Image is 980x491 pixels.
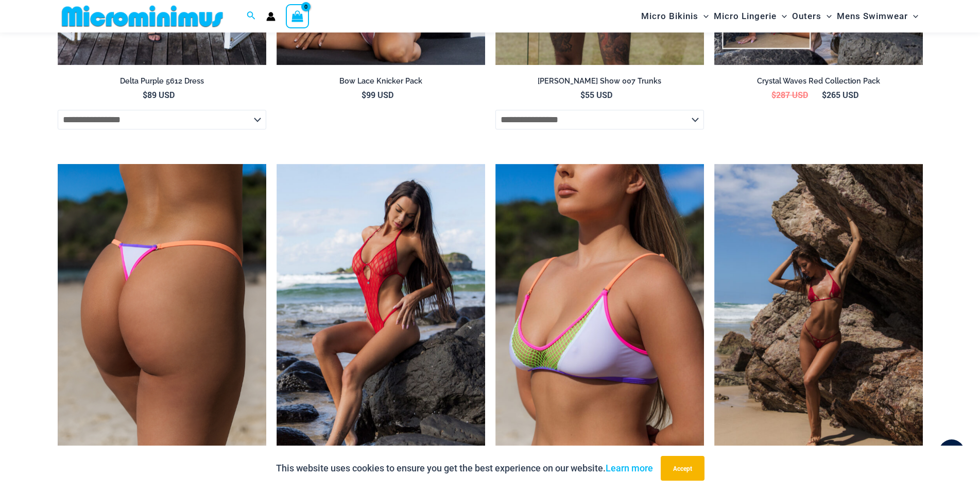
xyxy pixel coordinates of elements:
a: View Shopping Cart, empty [286,4,310,28]
a: [PERSON_NAME] Show 007 Trunks [495,76,704,90]
h2: Bow Lace Knicker Pack [277,76,485,86]
h2: Crystal Waves Red Collection Pack [714,76,923,86]
a: Delta Purple 5612 Dress [58,76,266,90]
bdi: 89 USD [143,89,175,100]
img: Hurricane Red 3277 Tri Top 4277 Thong Bottom 05 [714,164,923,478]
span: $ [822,89,827,100]
a: Bow Lace Knicker Pack [277,76,485,90]
span: $ [771,89,776,100]
a: Crystal Waves Red 819 One Piece 04Crystal Waves Red 819 One Piece 03Crystal Waves Red 819 One Pie... [277,164,485,478]
a: Reckless Neon Crush Lime Crush 349 Crop Top 01Reckless Neon Crush Lime Crush 349 Crop Top 02Reckl... [495,164,704,478]
a: Mens SwimwearMenu ToggleMenu Toggle [834,3,921,29]
p: This website uses cookies to ensure you get the best experience on our website. [276,461,653,476]
span: Micro Lingerie [714,3,777,29]
span: $ [362,89,366,100]
a: Hurricane Red 3277 Tri Top 4277 Thong Bottom 05Hurricane Red 3277 Tri Top 4277 Thong Bottom 06Hur... [714,164,923,478]
span: Menu Toggle [698,3,709,29]
span: Outers [792,3,821,29]
img: Reckless Neon Crush Lime Crush 349 Crop Top 01 [495,164,704,478]
img: Reckless Neon Crush Lime Crush 466 Thong 01 [58,164,266,478]
span: Menu Toggle [908,3,918,29]
span: Menu Toggle [777,3,787,29]
span: Micro Bikinis [641,3,698,29]
a: OutersMenu ToggleMenu Toggle [789,3,834,29]
h2: Delta Purple 5612 Dress [58,76,266,86]
a: Crystal Waves Red Collection Pack [714,76,923,90]
a: Micro BikinisMenu ToggleMenu Toggle [639,3,711,29]
a: Micro LingerieMenu ToggleMenu Toggle [711,3,789,29]
img: MM SHOP LOGO FLAT [58,5,227,28]
nav: Site Navigation [637,2,923,31]
span: $ [580,89,585,100]
a: Reckless Neon Crush Lime Crush 466 ThongReckless Neon Crush Lime Crush 466 Thong 01Reckless Neon ... [58,164,266,478]
span: $ [143,89,147,100]
bdi: 265 USD [822,89,858,100]
img: Crystal Waves Red 819 One Piece 04 [277,164,485,478]
bdi: 55 USD [580,89,612,100]
a: Learn more [606,463,653,473]
a: Account icon link [266,12,276,21]
h2: [PERSON_NAME] Show 007 Trunks [495,76,704,86]
button: Accept [661,456,704,481]
span: Mens Swimwear [837,3,908,29]
bdi: 287 USD [771,89,808,100]
span: Menu Toggle [821,3,832,29]
bdi: 99 USD [362,89,393,100]
a: Search icon link [247,10,256,23]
